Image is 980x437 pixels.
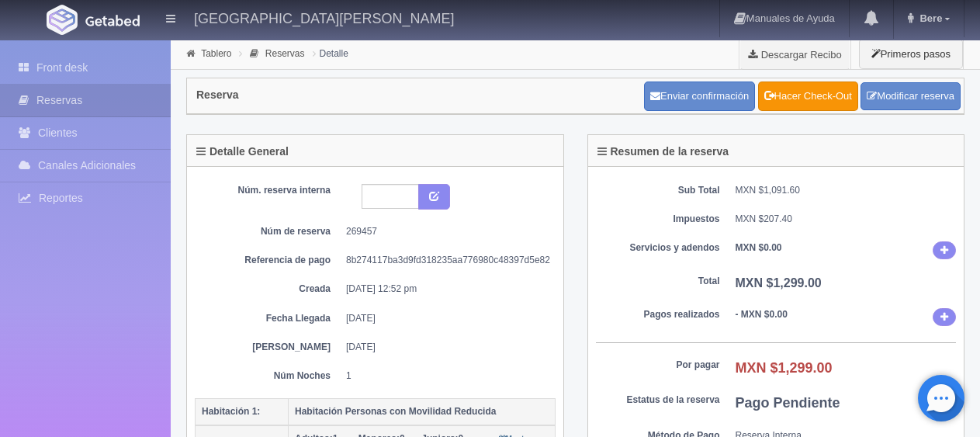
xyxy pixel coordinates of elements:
b: MXN $0.00 [736,242,782,253]
dt: Núm Noches [206,369,331,383]
h4: Reserva [196,89,239,101]
dt: Total [596,275,720,288]
dt: Sub Total [596,184,720,197]
dd: 1 [346,369,544,383]
dt: Creada [206,283,331,296]
dt: Pagos realizados [596,308,720,321]
span: Bere [916,12,942,24]
h4: Resumen de la reserva [597,146,729,158]
li: Detalle [309,46,352,61]
a: Descargar Recibo [739,39,850,70]
dd: [DATE] 12:52 pm [346,283,544,296]
dt: Estatus de la reserva [596,394,720,407]
b: Habitación 1: [202,406,260,417]
a: Modificar reserva [861,82,961,111]
button: Primeros pasos [859,39,963,69]
b: Pago Pendiente [736,395,840,411]
a: Hacer Check-Out [758,82,858,111]
dd: MXN $1,091.60 [736,184,957,197]
dt: Servicios y adendos [596,241,720,255]
img: Getabed [47,5,78,35]
dt: Núm de reserva [206,225,331,238]
img: Getabed [85,15,140,26]
b: MXN $1,299.00 [736,360,833,376]
dd: MXN $207.40 [736,213,957,226]
dt: Por pagar [596,359,720,372]
dd: 269457 [346,225,544,238]
h4: Detalle General [196,146,289,158]
dd: [DATE] [346,312,544,325]
b: MXN $1,299.00 [736,276,822,290]
dt: Fecha Llegada [206,312,331,325]
a: Reservas [265,48,305,59]
button: Enviar confirmación [644,82,755,111]
th: Habitación Personas con Movilidad Reducida [289,398,556,425]
dd: 8b274117ba3d9fd318235aa776980c48397d5e82 [346,254,544,267]
dt: Impuestos [596,213,720,226]
dd: [DATE] [346,341,544,354]
dt: Núm. reserva interna [206,184,331,197]
dt: Referencia de pago [206,254,331,267]
h4: [GEOGRAPHIC_DATA][PERSON_NAME] [194,8,454,27]
b: - MXN $0.00 [736,309,788,320]
a: Tablero [201,48,231,59]
dt: [PERSON_NAME] [206,341,331,354]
